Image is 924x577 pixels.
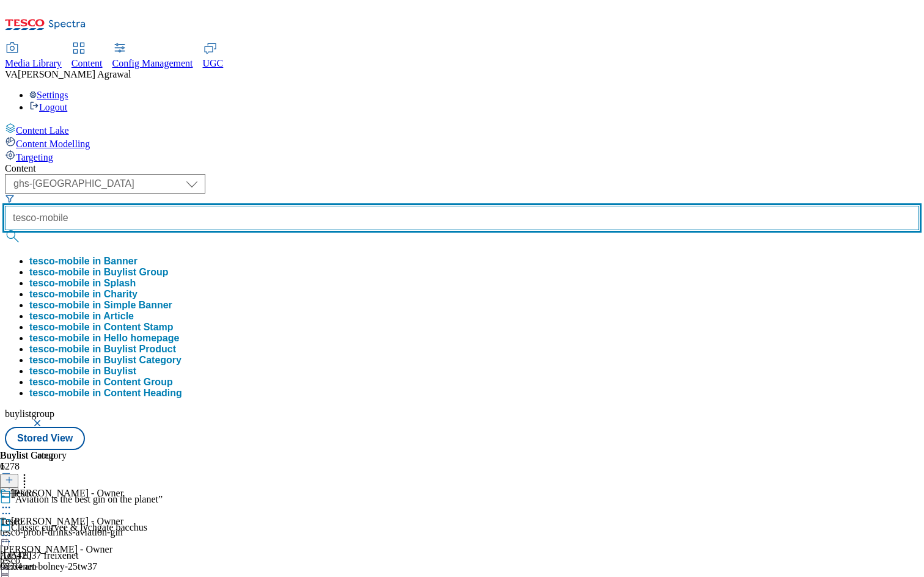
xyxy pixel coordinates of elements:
[29,322,174,333] div: tesco-mobile in
[104,289,137,299] span: Charity
[104,322,174,332] span: Content Stamp
[29,90,68,100] a: Settings
[104,377,173,387] span: Content Group
[29,102,67,112] a: Logout
[5,43,62,69] a: Media Library
[29,355,182,366] button: tesco-mobile in Buylist Category
[5,123,919,136] a: Content Lake
[29,256,137,267] button: tesco-mobile in Banner
[5,69,18,79] span: VA
[29,333,179,344] button: tesco-mobile in Hello homepage
[18,69,131,79] span: [PERSON_NAME] Agrawal
[29,267,169,278] div: tesco-mobile in
[11,488,123,499] div: [PERSON_NAME] - Owner
[104,267,169,277] span: Buylist Group
[16,139,90,149] span: Content Modelling
[11,488,34,499] div: Tesco
[29,278,136,289] button: tesco-mobile in Splash
[112,43,193,69] a: Config Management
[203,58,224,68] span: UGC
[11,516,123,527] div: [PERSON_NAME] - Owner
[5,150,919,163] a: Targeting
[29,366,136,377] button: tesco-mobile in Buylist
[29,388,182,399] button: tesco-mobile in Content Heading
[5,194,15,203] svg: Search Filters
[5,136,919,150] a: Content Modelling
[104,355,182,365] span: Buylist Category
[16,152,53,162] span: Targeting
[29,377,173,388] button: tesco-mobile in Content Group
[29,355,182,366] div: tesco-mobile in
[16,125,69,136] span: Content Lake
[29,322,174,333] button: tesco-mobile in Content Stamp
[5,163,919,174] div: Content
[5,427,85,450] button: Stored View
[29,344,176,355] button: tesco-mobile in Buylist Product
[5,206,919,230] input: Search
[29,267,169,278] button: tesco-mobile in Buylist Group
[5,408,54,419] span: buylistgroup
[29,311,134,322] button: tesco-mobile in Article
[29,300,172,311] button: tesco-mobile in Simple Banner
[203,43,224,69] a: UGC
[71,58,103,68] span: Content
[29,289,137,300] button: tesco-mobile in Charity
[112,58,193,68] span: Config Management
[29,377,173,388] div: tesco-mobile in
[5,58,62,68] span: Media Library
[29,289,137,300] div: tesco-mobile in
[71,43,103,69] a: Content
